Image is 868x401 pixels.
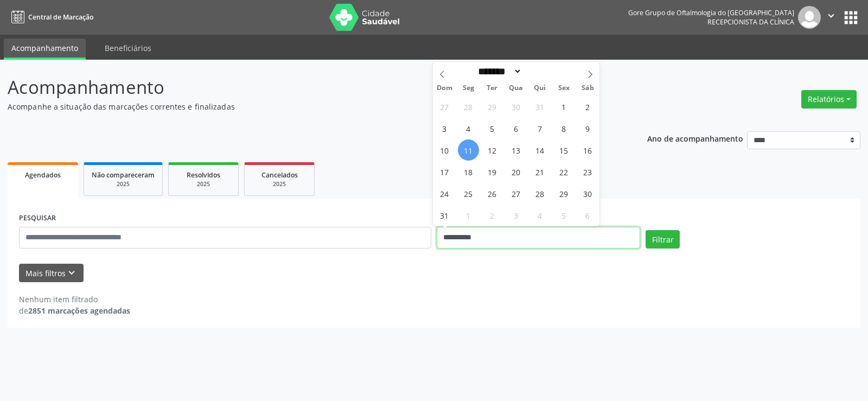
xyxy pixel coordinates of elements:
label: PESQUISAR [19,210,56,227]
span: Resolvidos [187,170,220,180]
div: Nenhum item filtrado [19,294,130,305]
button: Mais filtroskeyboard_arrow_down [19,264,84,283]
span: Agosto 12, 2025 [482,139,503,161]
span: Qui [528,85,552,92]
span: Agosto 1, 2025 [553,96,575,117]
span: Setembro 2, 2025 [482,205,503,226]
span: Agosto 3, 2025 [434,118,455,139]
span: Não compareceram [92,170,155,180]
a: Beneficiários [97,39,159,58]
span: Julho 27, 2025 [434,96,455,117]
span: Setembro 4, 2025 [529,205,551,226]
span: Agosto 31, 2025 [434,205,455,226]
span: Agosto 4, 2025 [458,118,479,139]
button:  [821,6,841,29]
span: Agosto 20, 2025 [506,161,527,182]
span: Agosto 14, 2025 [529,139,551,161]
span: Recepcionista da clínica [707,17,794,27]
span: Agosto 17, 2025 [434,161,455,182]
span: Julho 28, 2025 [458,96,479,117]
span: Agosto 27, 2025 [506,183,527,204]
p: Acompanhamento [8,74,604,101]
span: Agosto 7, 2025 [529,118,551,139]
span: Setembro 5, 2025 [553,205,575,226]
span: Agosto 13, 2025 [506,139,527,161]
a: Central de Marcação [8,8,93,26]
span: Setembro 1, 2025 [458,205,479,226]
span: Agosto 22, 2025 [553,161,575,182]
p: Acompanhe a situação das marcações correntes e finalizadas [8,101,604,112]
a: Acompanhamento [4,39,86,60]
span: Agosto 9, 2025 [577,118,598,139]
span: Julho 31, 2025 [529,96,551,117]
span: Qua [504,85,528,92]
select: Month [475,66,522,77]
i: keyboard_arrow_down [66,267,78,279]
div: 2025 [92,180,155,188]
div: 2025 [252,180,307,188]
span: Agosto 11, 2025 [458,139,479,161]
span: Dom [433,85,457,92]
input: Year [522,66,558,77]
div: de [19,305,130,316]
button: apps [841,8,860,27]
span: Julho 29, 2025 [482,96,503,117]
button: Filtrar [646,230,680,249]
p: Ano de acompanhamento [647,131,743,145]
span: Agosto 18, 2025 [458,161,479,182]
span: Agosto 5, 2025 [482,118,503,139]
span: Agosto 6, 2025 [506,118,527,139]
span: Agosto 19, 2025 [482,161,503,182]
span: Setembro 3, 2025 [506,205,527,226]
span: Julho 30, 2025 [506,96,527,117]
span: Agosto 28, 2025 [529,183,551,204]
span: Agosto 16, 2025 [577,139,598,161]
span: Seg [456,85,480,92]
span: Agosto 30, 2025 [577,183,598,204]
span: Agosto 26, 2025 [482,183,503,204]
div: 2025 [176,180,231,188]
span: Central de Marcação [28,12,93,22]
img: img [798,6,821,29]
div: Gore Grupo de Oftalmologia do [GEOGRAPHIC_DATA] [628,8,794,17]
span: Agosto 25, 2025 [458,183,479,204]
span: Agosto 24, 2025 [434,183,455,204]
strong: 2851 marcações agendadas [28,305,130,316]
span: Setembro 6, 2025 [577,205,598,226]
span: Ter [480,85,504,92]
span: Sex [552,85,576,92]
button: Relatórios [801,90,857,109]
span: Agosto 8, 2025 [553,118,575,139]
span: Agosto 2, 2025 [577,96,598,117]
span: Agosto 10, 2025 [434,139,455,161]
i:  [825,10,837,22]
span: Sáb [576,85,599,92]
span: Agosto 15, 2025 [553,139,575,161]
span: Agosto 29, 2025 [553,183,575,204]
span: Agendados [25,170,61,180]
span: Agosto 23, 2025 [577,161,598,182]
span: Agosto 21, 2025 [529,161,551,182]
span: Cancelados [261,170,298,180]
